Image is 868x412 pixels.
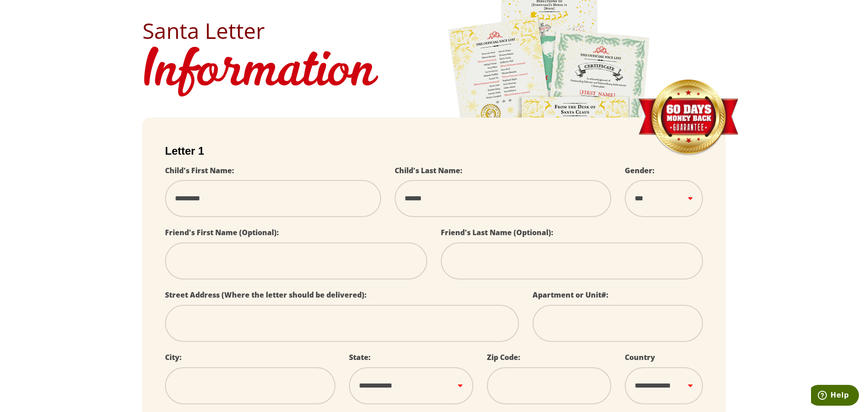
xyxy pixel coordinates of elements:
label: Friend's Last Name (Optional): [441,227,553,237]
label: Zip Code: [487,352,520,362]
label: City: [165,352,182,362]
label: Country [625,352,655,362]
label: Gender: [625,166,655,175]
label: State: [349,352,371,362]
h2: Santa Letter [142,20,726,42]
iframe: Opens a widget where you can find more information [811,385,859,407]
label: Apartment or Unit#: [533,290,609,300]
h2: Letter 1 [165,145,703,157]
h1: Information [142,42,726,104]
label: Child's First Name: [165,166,234,175]
img: Money Back Guarantee [637,79,739,156]
label: Street Address (Where the letter should be delivered): [165,290,367,300]
label: Friend's First Name (Optional): [165,227,279,237]
label: Child's Last Name: [395,166,462,175]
